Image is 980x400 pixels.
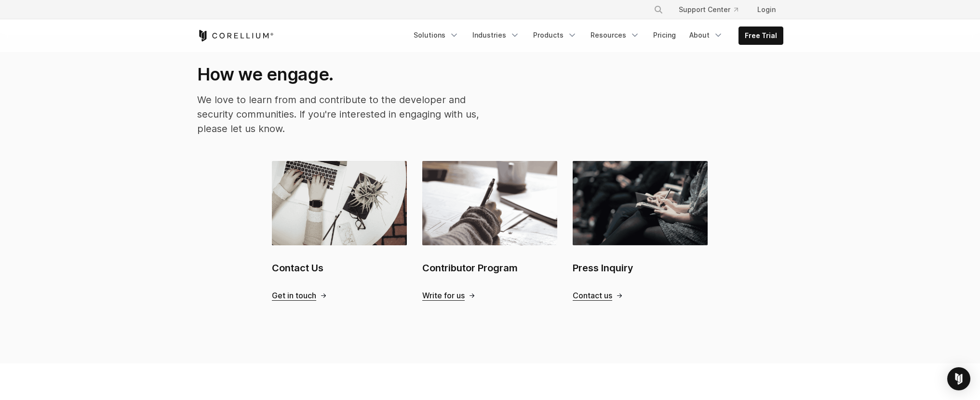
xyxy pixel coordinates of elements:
button: Search [650,1,667,18]
a: Industries [467,27,525,44]
a: Contributor Program Contributor Program Write for us [422,161,557,300]
a: Login [750,1,783,18]
span: Get in touch [272,291,316,301]
a: Free Trial [739,27,783,44]
a: Solutions [408,27,465,44]
h2: How we engage. [197,64,481,85]
div: Navigation Menu [642,1,783,18]
img: Contributor Program [422,161,557,245]
a: About [684,27,729,44]
div: Open Intercom Messenger [947,367,970,390]
a: Support Center [671,1,746,18]
h2: Contact Us [272,261,407,275]
a: Pricing [647,27,682,44]
span: Contact us [573,291,612,301]
img: Contact Us [272,161,407,245]
a: Press Inquiry Press Inquiry Contact us [573,161,708,300]
h2: Contributor Program [422,261,557,275]
a: Corellium Home [197,30,274,41]
h2: Press Inquiry [573,261,708,275]
a: Products [527,27,583,44]
img: Press Inquiry [573,161,708,245]
p: We love to learn from and contribute to the developer and security communities. If you're interes... [197,93,481,136]
div: Navigation Menu [408,27,783,45]
span: Write for us [422,291,465,301]
a: Contact Us Contact Us Get in touch [272,161,407,300]
a: Resources [585,27,645,44]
